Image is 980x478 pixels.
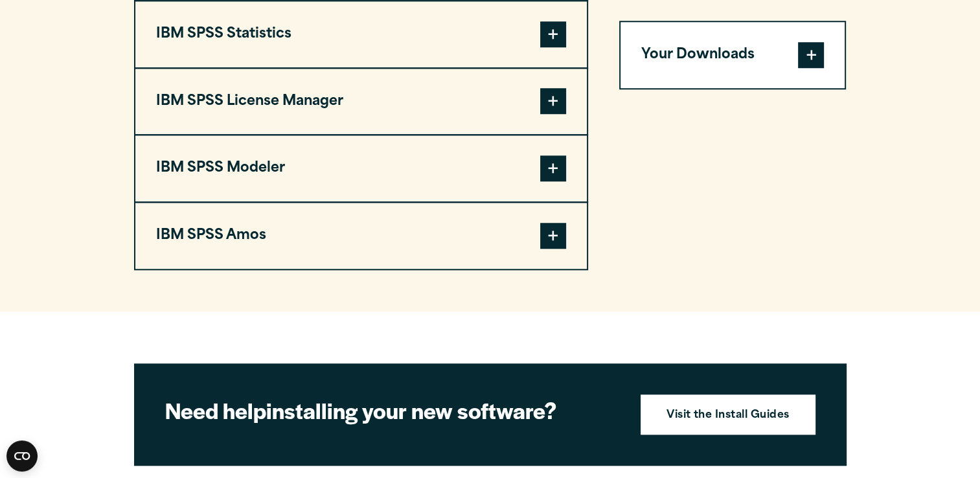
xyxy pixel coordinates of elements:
button: IBM SPSS Statistics [135,1,587,67]
a: Visit the Install Guides [641,394,815,435]
button: IBM SPSS License Manager [135,69,587,135]
button: Open CMP widget [6,440,38,472]
button: Your Downloads [621,22,845,88]
h2: installing your new software? [165,396,619,425]
strong: Visit the Install Guides [667,407,790,424]
button: IBM SPSS Modeler [135,135,587,201]
strong: Need help [165,394,266,426]
button: IBM SPSS Amos [135,203,587,269]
